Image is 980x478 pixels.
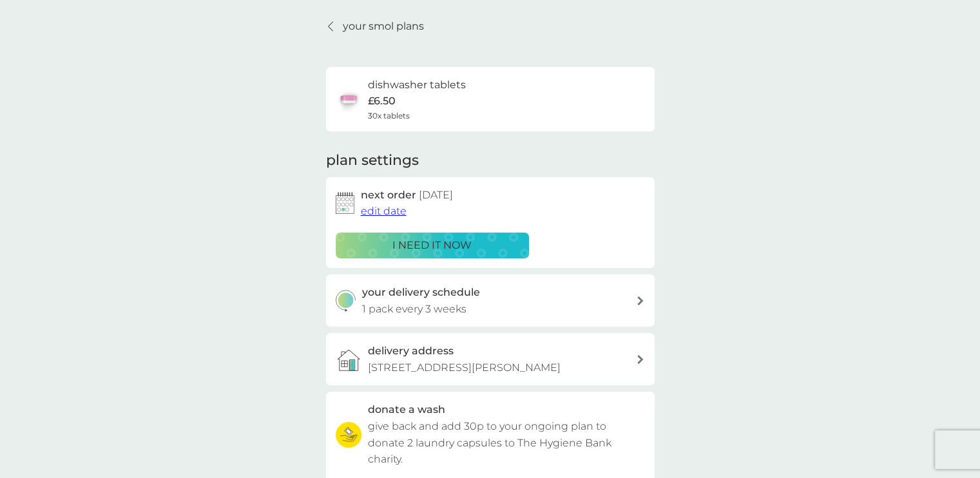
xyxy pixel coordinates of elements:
h6: dishwasher tablets [368,77,466,93]
p: give back and add 30p to your ongoing plan to donate 2 laundry capsules to The Hygiene Bank charity. [368,418,645,468]
a: your smol plans [326,18,424,35]
h2: next order [361,187,453,204]
h3: delivery address [368,343,454,359]
button: i need it now [336,233,529,258]
button: your delivery schedule1 pack every 3 weeks [326,274,655,327]
img: dishwasher tablets [336,86,361,112]
p: 1 pack every 3 weeks [362,301,466,318]
p: i need it now [392,237,472,254]
h2: plan settings [326,151,419,171]
p: your smol plans [343,18,424,35]
h3: donate a wash [368,401,445,418]
p: £6.50 [368,93,396,110]
a: delivery address[STREET_ADDRESS][PERSON_NAME] [326,333,655,385]
span: edit date [361,205,407,217]
span: 30x tablets [368,110,410,122]
button: edit date [361,203,407,220]
p: [STREET_ADDRESS][PERSON_NAME] [368,359,561,376]
span: [DATE] [419,189,453,201]
h3: your delivery schedule [362,284,480,301]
